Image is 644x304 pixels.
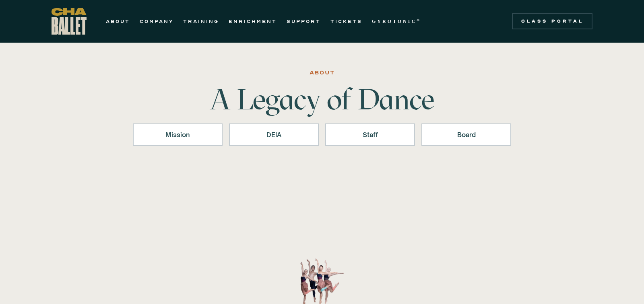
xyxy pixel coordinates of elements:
h1: A Legacy of Dance [196,85,448,114]
a: Board [421,123,511,146]
a: TRAINING [183,16,219,26]
a: SUPPORT [287,16,321,26]
strong: GYROTONIC [372,18,417,24]
a: TICKETS [330,16,362,26]
div: DEIA [239,130,308,140]
a: Staff [325,123,415,146]
a: DEIA [229,123,319,146]
div: ABOUT [310,68,335,78]
a: COMPANY [140,16,173,26]
a: ABOUT [106,16,130,26]
a: ENRICHMENT [229,16,277,26]
div: Board [432,130,501,140]
a: GYROTONIC® [372,16,421,26]
div: Class Portal [517,18,588,25]
div: Mission [143,130,212,140]
a: Class Portal [512,13,592,29]
div: Staff [336,130,405,140]
a: home [52,8,87,35]
a: Mission [133,123,223,146]
sup: ® [417,18,421,22]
